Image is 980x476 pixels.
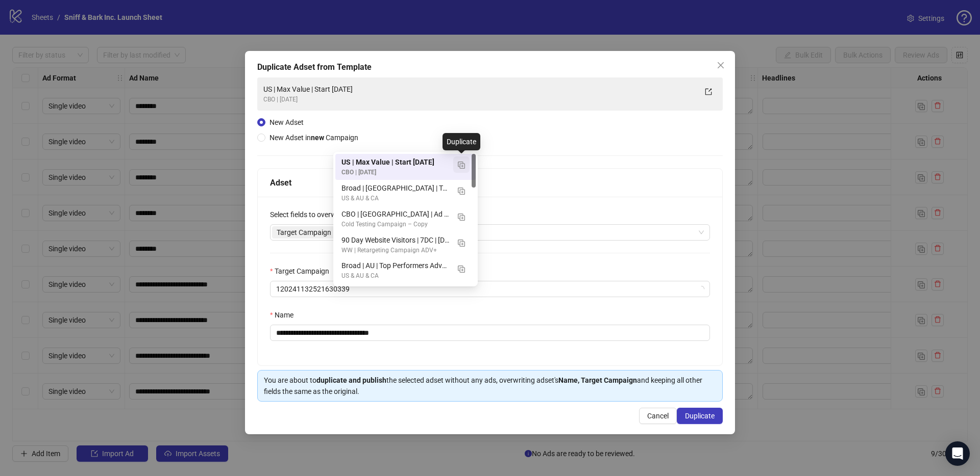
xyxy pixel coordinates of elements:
[335,232,476,258] div: 90 Day Website Visitors | 7DC | August 22
[341,208,449,220] div: CBO | [GEOGRAPHIC_DATA] | Ad Set 00 - S.[DATE]
[341,220,449,229] div: Cold Testing Campaign – Copy
[277,227,331,238] span: Target Campaign
[341,168,449,177] div: CBO | [DATE]
[270,325,710,341] input: Name
[453,182,470,199] button: Duplicate
[945,441,970,466] div: Open Intercom Messenger
[269,134,358,142] span: New Adset in Campaign
[264,375,716,397] div: You are about to the selected adset without any ads, overwriting adset's and keeping all other fi...
[263,95,696,104] div: CBO | [DATE]
[341,234,449,246] div: 90 Day Website Visitors | 7DC | [DATE]
[697,285,706,294] span: loading
[341,194,449,203] div: US & AU & CA
[335,257,476,283] div: Broad | AU | Top Performers Adv+ Post ID | 7dc | Max Value | Aug 21
[453,156,470,173] button: Duplicate
[685,412,715,420] span: Duplicate
[453,260,470,276] button: Duplicate
[341,156,449,168] div: US | Max Value | Start [DATE]
[270,176,710,189] div: Adset
[453,208,470,225] button: Duplicate
[276,281,704,297] span: 120241132521630339
[270,266,336,277] label: Target Campaign
[458,188,465,195] img: Duplicate
[558,376,637,384] strong: Name, Target Campaign
[269,118,304,126] span: New Adset
[335,206,476,232] div: CBO | USA | Ad Set 00 - S.Aug 27
[335,283,476,309] div: Broad | USA | Top Performers Adv+ Post ID | 7dc | Max Value | Aug 20
[270,209,353,220] label: Select fields to overwrite
[713,57,729,73] button: Close
[458,266,465,273] img: Duplicate
[263,84,696,95] div: US | Max Value | Start [DATE]
[272,226,341,239] span: Target Campaign
[443,133,480,150] div: Duplicate
[453,234,470,251] button: Duplicate
[341,260,449,271] div: Broad | AU | Top Performers Adv+ Post ID | 7dc | Max Value | [DATE]
[311,134,324,142] strong: new
[341,246,449,255] div: WW | Retargeting Campaign ADV+
[639,408,677,424] button: Cancel
[458,214,465,221] img: Duplicate
[335,180,476,206] div: Broad | USA | Top Performers Adv+ Post ID | 7dc | Max Value | Sep 12
[341,182,449,194] div: Broad | [GEOGRAPHIC_DATA] | Top Performers Adv+ Post ID | 7dc | Max Value | [DATE]
[341,271,449,281] div: US & AU & CA
[705,88,712,95] span: export
[458,240,465,247] img: Duplicate
[647,412,669,420] span: Cancel
[458,162,465,169] img: Duplicate
[316,376,386,384] strong: duplicate and publish
[717,61,725,69] span: close
[335,154,476,180] div: US | Max Value | Start Sep 30
[270,309,300,321] label: Name
[257,61,723,73] div: Duplicate Adset from Template
[677,408,723,424] button: Duplicate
